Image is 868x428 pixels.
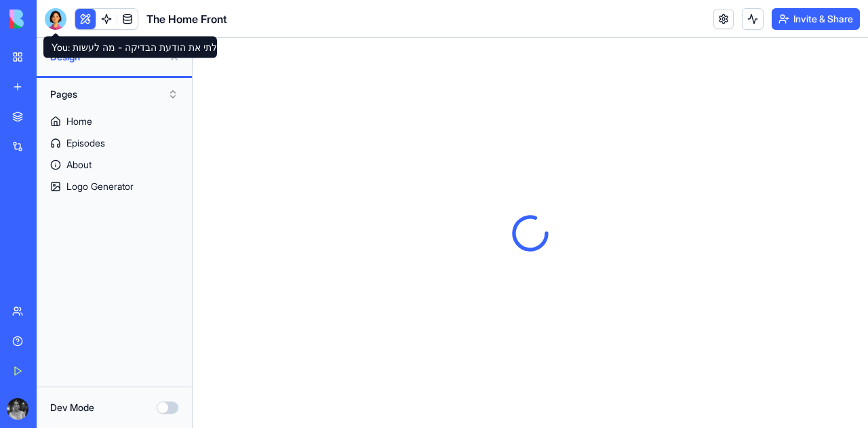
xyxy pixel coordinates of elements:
div: Episodes [66,136,105,150]
div: Logo Generator [66,180,134,193]
a: Episodes [37,132,192,154]
span: The Home Front [146,11,227,27]
a: Logo Generator [37,176,192,197]
img: logo [9,9,94,28]
a: About [37,154,192,176]
div: Home [66,115,92,128]
button: Pages [43,83,185,105]
button: Invite & Share [772,8,860,30]
label: Dev Mode [50,401,94,414]
a: Home [37,111,192,132]
div: About [66,158,92,172]
img: ACg8ocJpo7-6uNqbL2O6o9AdRcTI_wCXeWsoHdL_BBIaBlFxyFzsYWgr=s96-c [7,398,28,420]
